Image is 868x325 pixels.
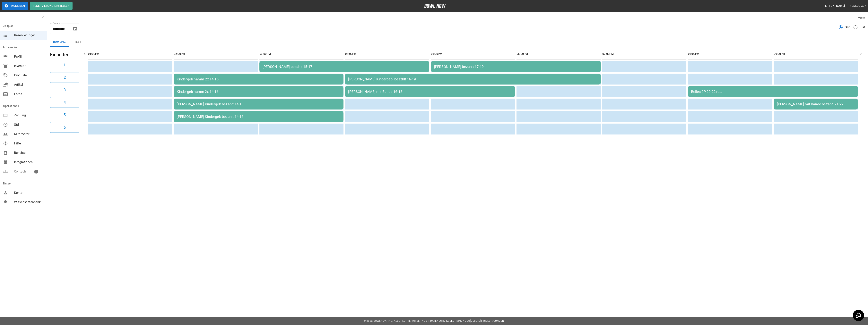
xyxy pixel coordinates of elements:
span: Inventar [14,64,44,68]
div: Kindergeb hamm 2x 14-16 [177,77,340,81]
span: Reservierungen [14,33,44,38]
span: Mitarbeiter [14,132,44,136]
div: Kindergeb hamm 2x 14-16 [177,90,340,94]
button: Reservierung erstellen [30,2,73,10]
button: test [69,37,87,47]
button: [PERSON_NAME] [821,2,846,10]
div: [PERSON_NAME] mit Bande 16-18 [348,90,512,94]
button: 5 [50,110,79,120]
button: Pausieren [2,2,28,10]
th: 05:00PM [431,48,515,60]
th: 06:00PM [516,48,601,60]
h6: 5 [64,112,66,118]
span: Integrationen [14,160,44,165]
div: [PERSON_NAME] Kindergeb. beazhlt 16-19 [348,77,597,81]
button: 1 [50,60,79,70]
span: Hilfe [14,141,44,146]
h6: 3 [64,87,66,93]
button: 2 [50,72,79,83]
span: Konto [14,191,44,195]
div: [PERSON_NAME] mit Bande bezahtl 21-22 [777,102,855,106]
span: List [860,25,865,30]
div: [PERSON_NAME] bezahlt 15-17 [263,65,426,69]
button: 6 [50,122,79,133]
img: logo [424,4,446,8]
a: Geschäftsbedingungen [471,320,504,322]
span: Profil [14,54,44,59]
th: 01:00PM [88,48,172,60]
span: Produkte [14,73,44,78]
button: Bowling [50,37,69,47]
span: Artikel [14,82,44,87]
h6: 2 [64,74,66,81]
span: Std [14,122,44,127]
div: [PERSON_NAME] Kindergeb bezahlt 14-16 [177,102,340,106]
div: inventory tabs [50,37,865,47]
table: sticky table [86,47,859,136]
th: 02:00PM [174,48,258,60]
span: Fotos [14,92,44,96]
th: 07:00PM [602,48,686,60]
h6: 1 [64,62,66,68]
span: Zahlung [14,113,44,118]
button: 3 [50,85,79,95]
span: Wissensdatenbank [14,200,44,205]
th: 08:00PM [688,48,772,60]
span: Berichte [14,150,44,155]
button: Choose date, selected date is 12. Okt. 2025 [71,25,79,33]
th: 04:00PM [345,48,429,60]
a: Datenschutz-Bestimmungen [430,320,470,322]
th: 09:00PM [774,48,858,60]
div: [PERSON_NAME] Kindergeb bezahlt 14-16 [177,115,340,119]
th: 03:00PM [259,48,343,60]
span: © 2022 BowlNow, Inc. Alle Rechte vorbehalten. [364,320,430,322]
button: Ausloggen [848,2,868,10]
div: [PERSON_NAME] bezahlt 17-19 [434,65,598,69]
h6: 6 [64,124,66,131]
span: Grid [845,25,851,30]
h6: 4 [64,99,66,106]
label: View [858,16,865,20]
div: Belles 2P 20-22 n.s. [691,90,855,94]
button: 4 [50,97,79,108]
h5: Einheiten [50,52,79,58]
